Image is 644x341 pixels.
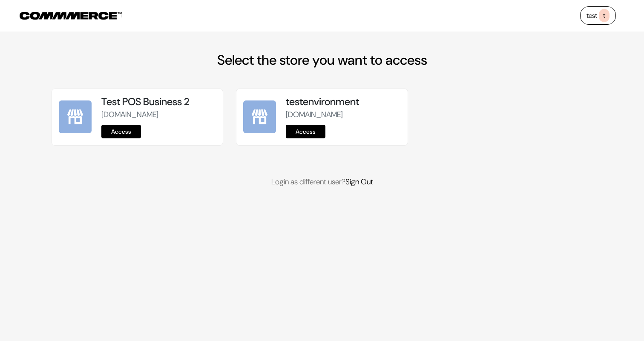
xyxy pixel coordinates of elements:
[345,177,373,187] a: Sign Out
[580,6,616,25] a: testt
[101,96,216,108] h5: Test POS Business 2
[243,100,276,133] img: testenvironment
[101,109,216,120] p: [DOMAIN_NAME]
[101,125,141,138] a: Access
[286,125,325,138] a: Access
[52,52,592,68] h2: Select the store you want to access
[59,100,92,133] img: Test POS Business 2
[20,12,122,20] img: COMMMERCE
[52,176,592,188] p: Login as different user?
[286,109,400,120] p: [DOMAIN_NAME]
[599,9,609,22] span: t
[286,96,400,108] h5: testenvironment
